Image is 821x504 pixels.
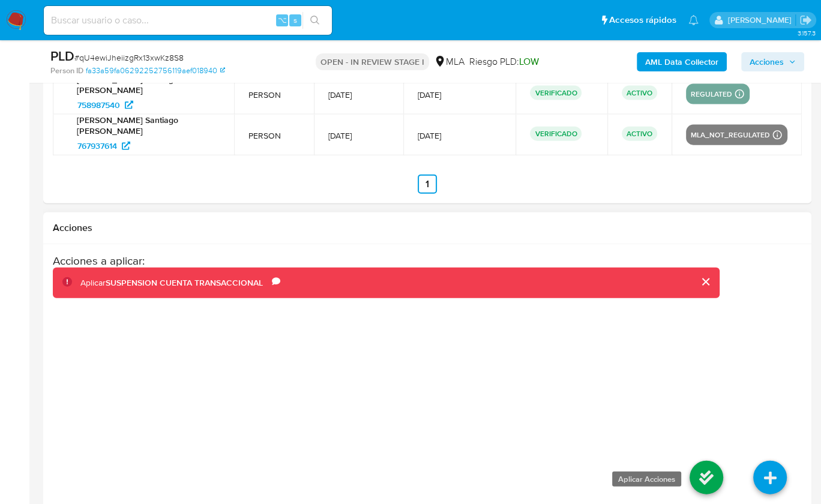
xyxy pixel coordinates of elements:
[691,268,720,296] button: cerrar
[86,65,225,76] a: fa33a59fa06292252756119aef018940
[609,14,676,26] span: Accesos rápidos
[797,28,815,38] span: 3.157.3
[469,55,539,68] span: Riesgo PLD:
[645,52,718,71] b: AML Data Collector
[293,14,297,26] span: s
[434,55,465,68] div: MLA
[316,53,429,70] p: OPEN - IN REVIEW STAGE I
[80,277,272,289] div: Aplicar
[53,222,802,234] h2: Acciones
[519,55,539,68] span: LOW
[799,14,812,26] a: Salir
[53,254,720,268] h3: Acciones a aplicar :
[688,15,699,25] a: Notificaciones
[277,14,286,26] span: ⌥
[106,277,263,289] b: SUSPENSION CUENTA TRANSACCIONAL
[637,52,727,71] button: AML Data Collector
[302,12,327,29] button: search-icon
[44,13,332,28] input: Buscar usuario o caso...
[727,14,795,26] p: jian.marin@mercadolibre.com
[50,65,83,76] b: Person ID
[74,52,184,64] span: # qU4ewiJheiizgRx13xwKz8S8
[741,52,804,71] button: Acciones
[750,52,784,71] span: Acciones
[50,46,74,65] b: PLD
